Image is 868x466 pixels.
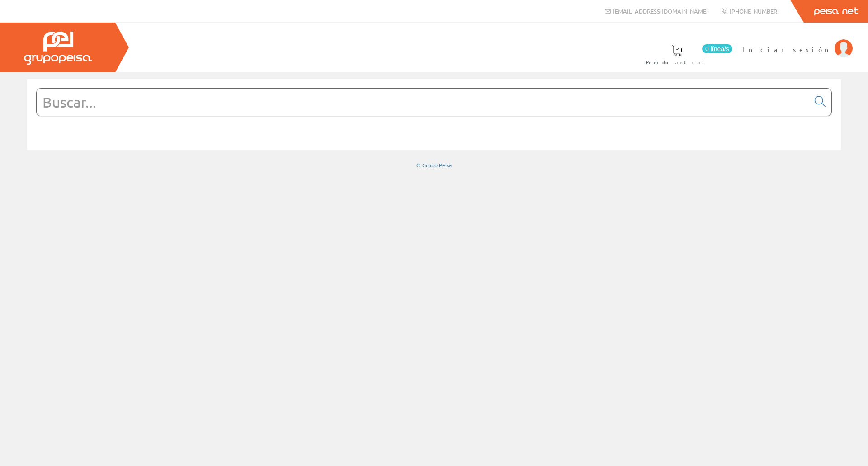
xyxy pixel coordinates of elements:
span: [EMAIL_ADDRESS][DOMAIN_NAME] [613,7,708,15]
div: © Grupo Peisa [27,161,841,169]
span: 0 línea/s [702,44,732,53]
span: Pedido actual [646,58,708,67]
span: Iniciar sesión [742,45,830,54]
a: Iniciar sesión [742,38,853,46]
input: Buscar... [37,89,809,116]
span: [PHONE_NUMBER] [730,7,779,15]
img: Grupo Peisa [24,32,92,65]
